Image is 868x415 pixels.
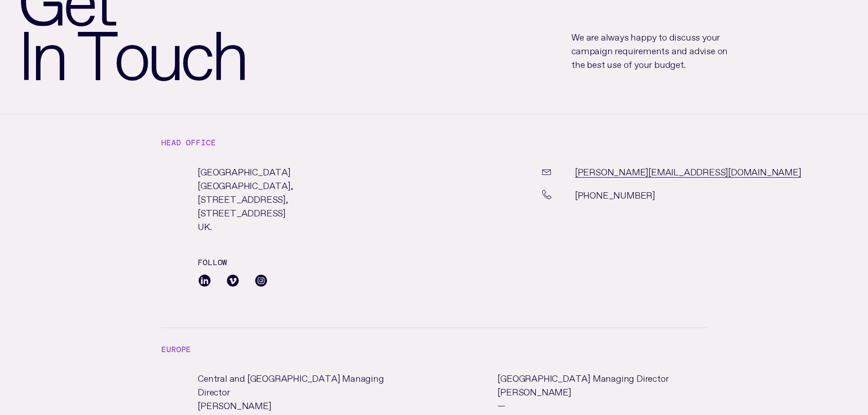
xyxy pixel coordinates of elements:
h4: Head office [161,129,707,164]
h4: Europe [161,328,707,371]
p: [PHONE_NUMBER] [575,187,655,201]
h4: Follow [198,249,425,271]
a: [PERSON_NAME][EMAIL_ADDRESS][DOMAIN_NAME] [575,164,801,178]
p: [GEOGRAPHIC_DATA] [GEOGRAPHIC_DATA], [STREET_ADDRESS], [STREET_ADDRESS] UK. [198,164,425,232]
p: We are always happy to discuss your campaign requirements and advise on the best use of your budget. [571,29,732,70]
